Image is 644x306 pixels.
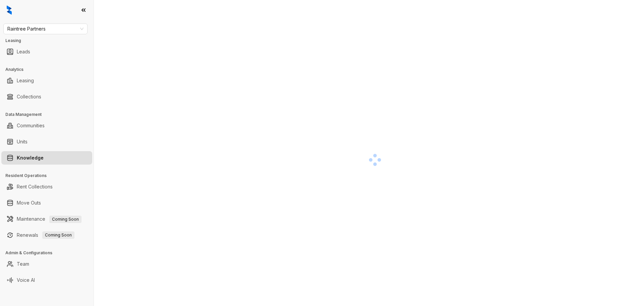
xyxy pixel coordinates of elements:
li: Renewals [1,228,92,242]
span: Coming Soon [49,216,82,223]
li: Collections [1,90,92,103]
a: Units [17,135,28,148]
h3: Analytics [5,67,94,73]
li: Communities [1,119,92,132]
a: Leads [17,45,30,58]
li: Maintenance [1,212,92,226]
a: Voice AI [17,273,35,287]
a: Team [17,257,29,271]
a: Knowledge [17,151,44,165]
h3: Resident Operations [5,173,94,179]
li: Leasing [1,74,92,87]
li: Knowledge [1,151,92,165]
li: Leads [1,45,92,58]
a: RenewalsComing Soon [17,228,74,242]
li: Rent Collections [1,180,92,193]
span: Raintree Partners [7,24,84,34]
a: Rent Collections [17,180,53,193]
li: Move Outs [1,196,92,210]
a: Leasing [17,74,34,87]
a: Collections [17,90,41,103]
span: Coming Soon [42,231,74,239]
li: Units [1,135,92,148]
a: Move Outs [17,196,41,210]
h3: Leasing [5,38,94,44]
li: Voice AI [1,273,92,287]
a: Communities [17,119,45,132]
li: Team [1,257,92,271]
h3: Admin & Configurations [5,250,94,256]
img: logo [7,5,12,15]
h3: Data Management [5,112,94,118]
